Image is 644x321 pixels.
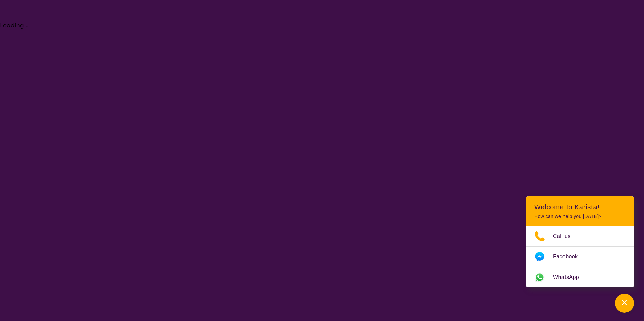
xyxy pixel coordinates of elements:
a: Web link opens in a new tab. [526,267,634,287]
span: Facebook [553,252,586,262]
div: Channel Menu [526,196,634,287]
ul: Choose channel [526,226,634,287]
button: Channel Menu [615,294,634,313]
h2: Welcome to Karista! [534,203,626,211]
span: WhatsApp [553,272,587,282]
span: Call us [553,231,579,241]
p: How can we help you [DATE]? [534,214,626,219]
